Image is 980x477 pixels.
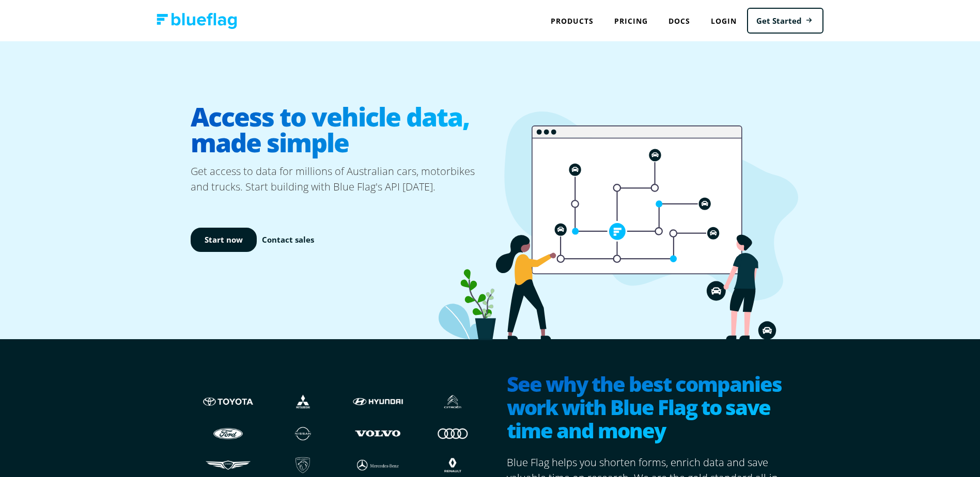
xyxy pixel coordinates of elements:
[201,392,255,411] img: Toyota logo
[540,10,604,31] div: Products
[262,234,314,246] a: Contact sales
[747,8,823,34] a: Get Started
[604,10,658,31] a: Pricing
[351,392,405,411] img: Hyundai logo
[201,455,255,475] img: Genesis logo
[351,455,405,475] img: Mercedes logo
[426,455,480,475] img: Renault logo
[658,10,701,31] a: Docs
[191,164,490,195] p: Get access to data for millions of Australian cars, motorbikes and trucks. Start building with Bl...
[426,423,480,443] img: Audi logo
[276,392,330,411] img: Mistubishi logo
[191,228,257,252] a: Start now
[426,392,480,411] img: Citroen logo
[157,13,237,29] img: Blue Flag logo
[201,423,255,443] img: Ford logo
[276,423,330,443] img: Nissan logo
[351,423,405,443] img: Volvo logo
[507,372,790,444] h2: See why the best companies work with Blue Flag to save time and money
[701,10,747,31] a: Login to Blue Flag application
[276,455,330,475] img: Peugeot logo
[191,96,490,164] h1: Access to vehicle data, made simple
